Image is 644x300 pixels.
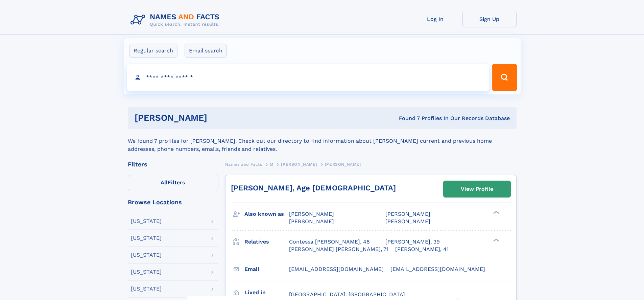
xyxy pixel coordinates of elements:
input: search input [127,64,489,91]
div: ❯ [492,210,500,215]
h3: Relatives [244,236,289,248]
a: [PERSON_NAME], Age [DEMOGRAPHIC_DATA] [231,184,396,192]
div: Found 7 Profiles In Our Records Database [303,115,510,122]
a: Contessa [PERSON_NAME], 48 [289,238,370,246]
div: [US_STATE] [131,235,162,241]
a: M [270,160,273,168]
span: [EMAIL_ADDRESS][DOMAIN_NAME] [289,266,384,272]
span: [GEOGRAPHIC_DATA], [GEOGRAPHIC_DATA] [289,291,405,298]
div: [US_STATE] [131,286,162,292]
a: Log In [408,11,462,27]
label: Filters [128,175,218,191]
h3: Also known as [244,208,289,220]
span: [PERSON_NAME] [289,218,334,225]
div: [US_STATE] [131,269,162,275]
span: [PERSON_NAME] [385,218,430,225]
span: [EMAIL_ADDRESS][DOMAIN_NAME] [390,266,485,272]
div: Filters [128,161,218,167]
h3: Email [244,263,289,275]
a: [PERSON_NAME], 41 [395,246,449,253]
div: We found 7 profiles for [PERSON_NAME]. Check out our directory to find information about [PERSON_... [128,129,517,153]
span: M [270,162,273,167]
div: Browse Locations [128,199,218,205]
div: [US_STATE] [131,252,162,258]
span: [PERSON_NAME] [325,162,361,167]
a: [PERSON_NAME] [PERSON_NAME], 71 [289,246,388,253]
a: [PERSON_NAME] [281,160,317,168]
span: All [161,179,168,186]
a: Sign Up [462,11,517,27]
h1: [PERSON_NAME] [135,114,303,122]
span: [PERSON_NAME] [289,211,334,217]
div: [US_STATE] [131,218,162,224]
a: [PERSON_NAME], 39 [385,238,440,246]
label: Email search [185,44,227,58]
button: Search Button [492,64,517,91]
a: Names and Facts [225,160,262,168]
img: Logo Names and Facts [128,11,225,29]
div: View Profile [461,181,493,197]
label: Regular search [129,44,177,58]
h3: Lived in [244,287,289,298]
div: ❯ [492,238,500,242]
span: [PERSON_NAME] [281,162,317,167]
a: View Profile [444,181,510,197]
span: [PERSON_NAME] [385,211,430,217]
